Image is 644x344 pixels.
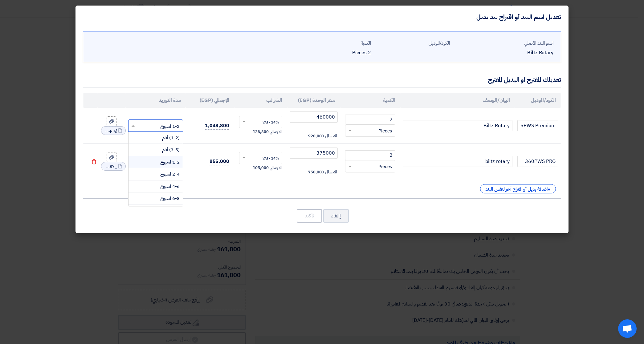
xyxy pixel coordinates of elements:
span: 855,000 [210,158,229,165]
input: الموديل [517,156,558,167]
input: Add Item Description [403,156,512,167]
span: الاجمالي [325,169,337,175]
ng-select: VAT [239,152,282,164]
div: الكود/الموديل [376,40,450,47]
span: (3-5) أيام [162,146,180,153]
span: الاجمالي [270,165,281,171]
button: إالغاء [323,209,349,223]
th: الكود/الموديل [515,93,561,108]
div: الكمية [297,40,371,47]
div: تعديلك المقترح أو البديل المقترح [488,75,561,84]
span: 6-8 اسبوع [160,195,180,202]
button: تأكيد [297,209,322,223]
div: اضافة بديل أو اقتراح آخر لنفس البند [480,184,556,193]
div: 2 Pieces [297,49,371,56]
th: البيان/الوصف [400,93,515,108]
span: 750,000 [308,169,324,175]
th: الكمية [340,93,400,108]
span: Pieces [378,163,392,170]
th: الضرائب [234,93,287,108]
input: Add Item Description [403,120,512,131]
span: 1,048,800 [205,122,229,130]
input: RFQ_STEP1.ITEMS.2.AMOUNT_TITLE [345,115,395,124]
span: 128,800 [253,129,268,135]
input: الموديل [517,120,558,131]
th: سعر الوحدة (EGP) [287,93,340,108]
span: + [548,186,551,193]
span: 920,000 [308,133,324,139]
input: RFQ_STEP1.ITEMS.2.AMOUNT_TITLE [345,150,395,160]
span: الاجمالي [325,133,337,139]
input: أدخل سعر الوحدة [290,148,338,159]
h4: تعديل اسم البند أو اقتراح بند بديل [476,13,561,21]
span: 1-2 اسبوع [160,159,180,165]
span: _1758462959587.png [104,164,117,170]
span: Pieces [378,127,392,135]
span: الاجمالي [270,129,281,135]
div: اسم البند الأصلي [455,40,553,47]
span: 105,000 [253,165,268,171]
ng-select: VAT [239,116,282,128]
span: librak__pws_1759235720080.png [104,127,117,134]
span: 2-4 اسبوع [160,171,180,177]
div: Open chat [618,319,637,338]
span: 4-6 اسبوع [160,183,180,190]
th: مدة التوريد [126,93,186,108]
input: أدخل سعر الوحدة [290,111,338,123]
span: (1-2) أيام [162,134,180,141]
th: الإجمالي (EGP) [185,93,234,108]
div: Biltz Rotary [455,49,553,56]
